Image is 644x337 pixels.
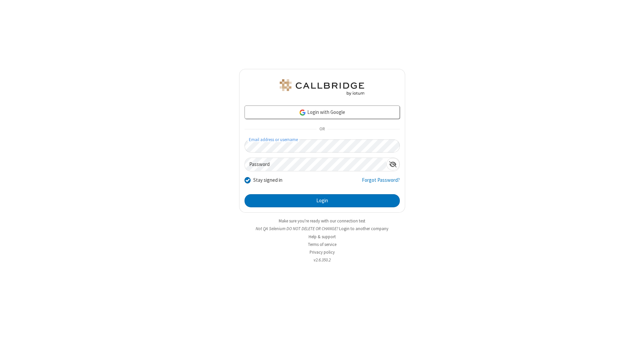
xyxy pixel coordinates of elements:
button: Login to another company [339,225,388,232]
button: Login [245,194,400,208]
a: Privacy policy [310,249,335,255]
a: Login with Google [245,106,400,119]
div: Show password [386,158,399,170]
img: google-icon.png [299,109,306,116]
iframe: Chat [627,320,639,332]
img: QA Selenium DO NOT DELETE OR CHANGE [278,79,366,95]
label: Stay signed in [253,176,282,184]
a: Help & support [309,234,336,240]
span: OR [317,125,327,134]
input: Password [245,158,386,171]
a: Forgot Password? [362,176,400,189]
li: Not QA Selenium DO NOT DELETE OR CHANGE? [239,225,405,232]
a: Terms of service [308,242,336,247]
input: Email address or username [245,139,400,153]
a: Make sure you're ready with our connection test [279,218,365,224]
li: v2.6.350.2 [239,257,405,263]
